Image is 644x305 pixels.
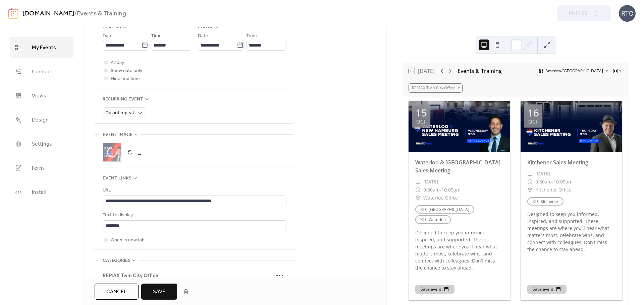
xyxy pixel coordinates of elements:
[416,108,427,118] div: 15
[103,95,143,103] span: Recurring event
[198,32,208,40] span: Date
[103,186,285,195] div: URL
[22,7,74,20] a: [DOMAIN_NAME]
[111,67,142,75] span: Show date only
[423,178,438,186] span: [DATE]
[415,285,454,294] button: Save event
[8,8,18,19] img: logo
[552,178,553,186] span: -
[416,119,426,124] div: Oct
[246,32,257,40] span: Time
[527,170,533,178] div: ​
[32,139,52,150] span: Settings
[423,186,440,194] span: 9:30am
[415,194,421,202] div: ​
[111,59,124,67] span: All day
[527,178,533,186] div: ​
[103,32,113,40] span: Date
[103,131,132,139] span: Event image
[10,158,73,178] a: Form
[106,288,127,296] span: Cancel
[32,91,46,101] span: Views
[10,37,73,58] a: My Events
[535,186,572,194] span: Kitchener Office
[103,174,131,182] span: Event links
[423,194,458,202] span: Waterloo Office
[441,186,461,194] span: 10:00am
[545,69,603,73] span: America/[GEOGRAPHIC_DATA]
[10,61,73,82] a: Connect
[103,257,130,265] span: Categories
[103,143,121,162] div: ;
[535,178,552,186] span: 9:30am
[74,7,77,20] b: /
[103,272,273,280] span: REMAX Twin City Office
[10,134,73,154] a: Settings
[409,229,510,271] div: Designed to keep you informed, inspired, and supported. These meetings are where you’ll hear what...
[415,186,421,194] div: ​
[32,163,44,174] span: Form
[32,67,52,77] span: Connect
[10,109,73,130] a: Design
[111,75,140,83] span: Hide end time
[198,23,219,31] div: End date
[535,170,550,178] span: [DATE]
[10,182,73,203] a: Install
[10,85,73,106] a: Views
[103,23,126,31] div: Start date
[32,43,56,53] span: My Events
[527,285,567,294] button: Save event
[77,7,126,20] b: Events & Training
[440,186,441,194] span: -
[103,211,285,219] div: Text to display
[553,178,573,186] span: 10:00am
[415,178,421,186] div: ​
[619,5,636,22] div: RTC
[527,186,533,194] div: ​
[528,108,539,118] div: 16
[458,67,502,75] div: Events & Training
[32,187,46,198] span: Install
[153,288,165,296] span: Save
[105,108,134,118] span: Do not repeat
[32,115,49,126] span: Design
[528,119,538,124] div: Oct
[521,158,622,166] div: Kitchener Sales Meeting
[95,284,139,300] button: Cancel
[521,211,622,253] div: Designed to keep you informed, inspired, and supported. These meetings are where you’ll hear what...
[141,284,177,300] button: Save
[409,158,510,174] div: Waterloo & [GEOGRAPHIC_DATA] Sales Meeting
[151,32,162,40] span: Time
[111,236,145,244] span: Open in new tab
